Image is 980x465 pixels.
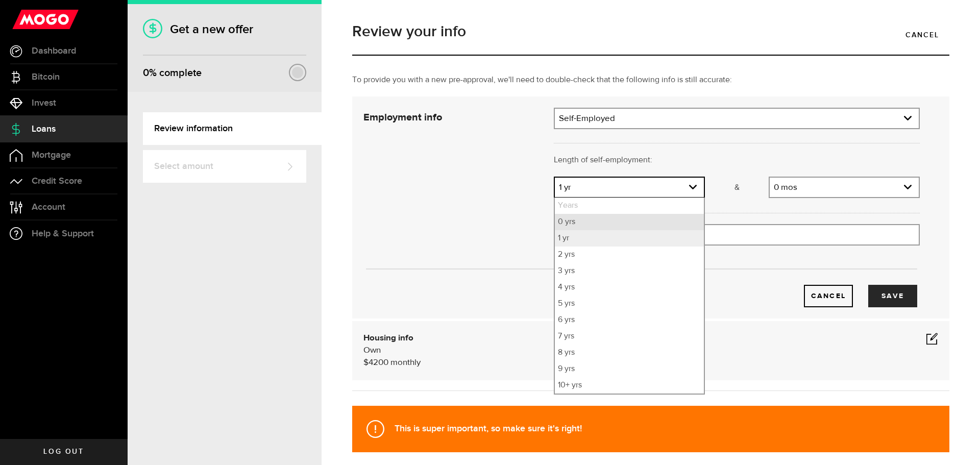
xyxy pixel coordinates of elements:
span: Loans [32,125,56,134]
h1: Review your info [352,24,949,39]
li: 6 yrs [555,312,704,328]
li: 10+ yrs [555,377,704,394]
span: monthly [390,358,421,367]
li: Years [555,198,704,214]
li: 1 yr [555,230,704,247]
li: 2 yrs [555,247,704,263]
p: & [705,182,768,194]
li: 5 yrs [555,296,704,312]
a: Review information [143,112,322,145]
a: expand select [555,109,919,128]
span: Log out [43,448,84,455]
strong: This is super important, so make sure it's right! [395,423,582,434]
span: Invest [32,99,56,108]
p: Length of self-employment: [554,154,920,166]
button: Cancel [804,285,853,307]
span: Dashboard [32,46,76,56]
button: Save [868,285,917,307]
span: Help & Support [32,229,94,238]
li: 7 yrs [555,328,704,345]
li: 3 yrs [555,263,704,279]
a: expand select [770,178,919,197]
li: 0 yrs [555,214,704,230]
li: 9 yrs [555,361,704,377]
div: % complete [143,64,202,82]
span: Credit Score [32,177,82,186]
p: To provide you with a new pre-approval, we'll need to double-check that the following info is sti... [352,74,949,86]
b: Housing info [363,334,413,342]
span: Account [32,203,65,212]
span: Bitcoin [32,72,60,82]
li: 8 yrs [555,345,704,361]
li: 4 yrs [555,279,704,296]
span: 0 [143,67,149,79]
span: Mortgage [32,151,71,160]
button: Open LiveChat chat widget [8,4,39,35]
span: $ [363,358,369,367]
strong: Employment info [363,112,442,123]
a: Select amount [143,150,306,183]
span: Own [363,346,381,355]
h1: Get a new offer [143,22,306,37]
span: 4200 [369,358,388,367]
a: Cancel [895,24,949,45]
a: expand select [555,178,704,197]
